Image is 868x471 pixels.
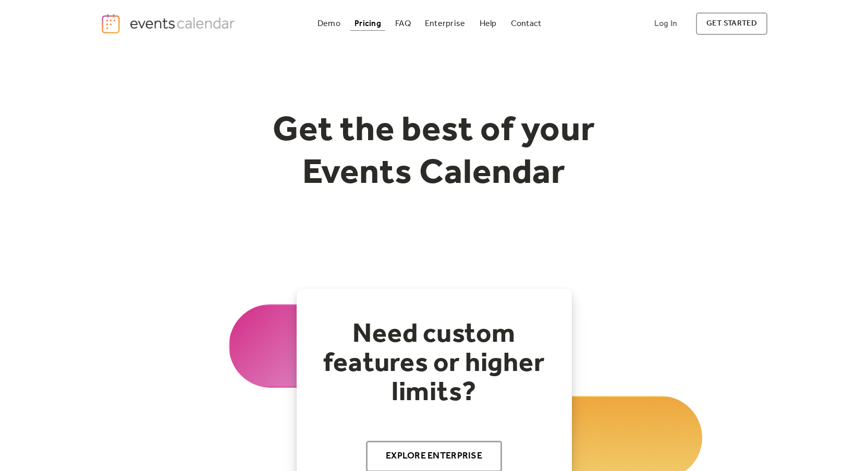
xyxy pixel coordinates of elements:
a: Help [475,17,501,31]
h2: Need custom features or higher limits? [317,320,551,407]
a: get started [696,13,767,35]
h1: Get the best of your Events Calendar [234,110,634,195]
a: Contact [507,17,546,31]
div: Help [480,21,497,27]
div: Demo [317,21,340,27]
div: FAQ [395,21,411,27]
a: Demo [313,17,345,31]
a: Log In [644,13,688,35]
a: Pricing [350,17,385,31]
a: Enterprise [421,17,469,31]
a: FAQ [391,17,415,31]
div: Enterprise [425,21,465,27]
div: Contact [511,21,542,27]
div: Pricing [354,21,381,27]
